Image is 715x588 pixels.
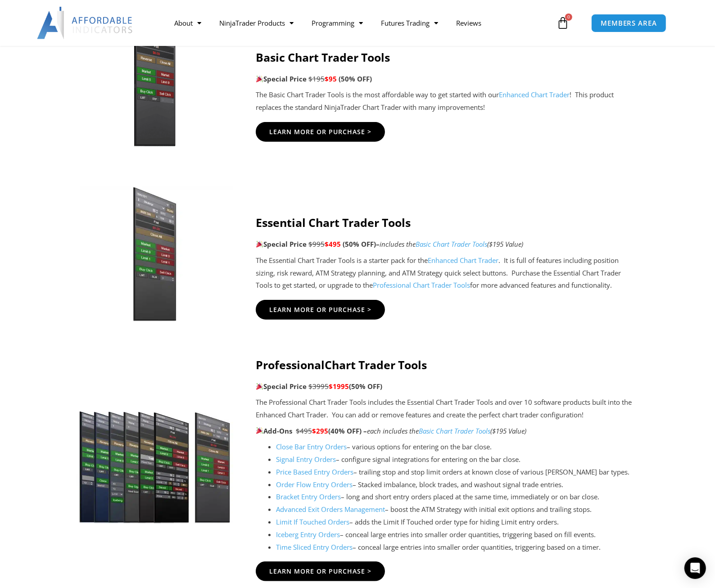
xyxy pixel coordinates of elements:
a: NinjaTrader Products [210,13,303,33]
li: – long and short entry orders placed at the same time, immediately or on bar close. [276,491,639,503]
span: (50% OFF) [339,74,372,83]
span: $195 [308,74,325,83]
span: Learn More Or Purchase > [269,307,371,313]
span: $3995 [308,382,329,391]
p: The Basic Chart Trader Tools is the most affordable way to get started with our ! This product re... [256,89,639,114]
span: (50% OFF) [343,240,376,249]
span: $1995 [329,382,349,391]
a: MEMBERS AREA [591,14,666,32]
b: (50% OFF) [349,382,382,391]
a: Bracket Entry Orders [276,492,341,501]
strong: Chart Trader Tools [325,357,427,372]
a: Advanced Exit Orders Management [276,505,385,514]
img: 🎉 [256,427,263,434]
a: Limit If Touched Orders [276,517,349,526]
a: 0 [543,10,583,36]
span: $95 [325,74,337,83]
span: $995 [308,240,325,249]
strong: Special Price [256,382,307,391]
h4: Professional [256,358,639,371]
a: Futures Trading [372,13,447,33]
img: 🎉 [256,76,263,82]
li: – conceal large entries into smaller order quantities, triggering based on fill events. [276,529,639,541]
a: Reviews [447,13,490,33]
p: The Essential Chart Trader Tools is a starter pack for the . It is full of features including pos... [256,254,639,292]
img: LogoAI | Affordable Indicators – NinjaTrader [37,7,134,39]
strong: Special Price [256,74,307,83]
i: includes the ($195 Value) [380,240,523,249]
a: Basic Chart Trader Tools [419,426,490,435]
i: each includes the ($195 Value) [367,426,526,435]
b: (40% OFF) – [328,426,367,435]
li: – Stacked imbalance, block trades, and washout signal trade entries. [276,479,639,491]
a: Learn More Or Purchase > [256,122,385,142]
a: Order Flow Entry Orders [276,480,353,489]
span: 0 [565,14,572,21]
img: BasicTools | Affordable Indicators – NinjaTrader [76,15,233,150]
li: – boost the ATM Strategy with initial exit options and trailing stops. [276,503,639,516]
strong: Basic Chart Trader Tools [256,50,390,65]
a: Signal Entry Orders [276,455,336,464]
span: $295 [312,426,328,435]
a: Professional Chart Trader Tools [373,280,470,289]
strong: Special Price [256,240,307,249]
strong: Add-Ons [256,426,292,435]
a: Programming [303,13,372,33]
a: About [165,13,210,33]
div: Open Intercom Messenger [684,557,706,579]
img: 🎉 [256,241,263,248]
img: 🎉 [256,383,263,390]
img: ProfessionalToolsBundlePagejpg | Affordable Indicators – NinjaTrader [76,389,233,524]
a: Learn More Or Purchase > [256,300,385,320]
span: $495 [325,240,341,249]
img: Essential-Chart-Trader-Toolsjpg | Affordable Indicators – NinjaTrader [76,186,233,321]
span: MEMBERS AREA [601,20,657,27]
span: Learn More Or Purchase > [269,568,371,574]
span: $495 [296,426,312,435]
a: Learn More Or Purchase > [256,561,385,581]
a: Iceberg Entry Orders [276,530,340,539]
li: – various options for entering on the bar close. [276,441,639,453]
a: Time Sliced Entry Orders [276,543,353,552]
a: Price Based Entry Orders [276,467,353,476]
li: – configure signal integrations for entering on the bar close. [276,453,639,466]
a: Enhanced Chart Trader [499,90,570,99]
span: Learn More Or Purchase > [269,129,371,135]
a: Close Bar Entry Orders [276,442,347,451]
strong: Essential Chart Trader Tools [256,215,411,230]
nav: Menu [165,13,554,33]
li: – adds the Limit If Touched order type for hiding Limit entry orders. [276,516,639,529]
a: Enhanced Chart Trader [428,256,498,265]
a: Basic Chart Trader Tools [416,240,487,249]
p: The Professional Chart Trader Tools includes the Essential Chart Trader Tools and over 10 softwar... [256,396,639,421]
li: – conceal large entries into smaller order quantities, triggering based on a timer. [276,541,639,554]
li: – trailing stop and stop limit orders at known close of various [PERSON_NAME] bar types. [276,466,639,479]
span: – [376,240,380,249]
